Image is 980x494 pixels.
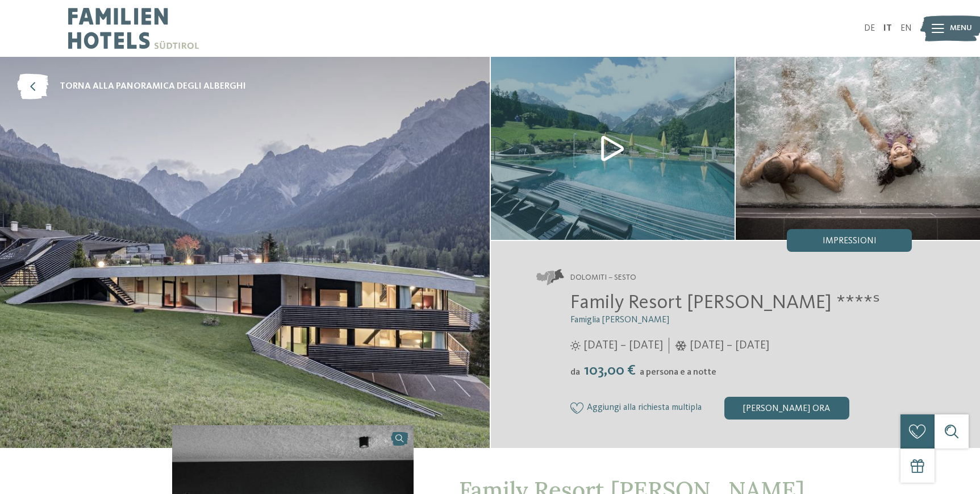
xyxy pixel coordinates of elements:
[17,74,246,99] a: torna alla panoramica degli alberghi
[60,80,246,93] span: torna alla panoramica degli alberghi
[570,316,669,325] span: Famiglia [PERSON_NAME]
[570,368,580,377] span: da
[883,24,892,33] a: IT
[581,363,639,378] span: 103,00 €
[587,403,702,413] span: Aggiungi alla richiesta multipla
[950,23,972,34] span: Menu
[570,341,581,351] i: Orari d'apertura estate
[583,338,663,354] span: [DATE] – [DATE]
[823,236,877,246] span: Impressioni
[570,272,636,284] span: Dolomiti – Sesto
[690,338,769,354] span: [DATE] – [DATE]
[724,397,849,420] div: [PERSON_NAME] ora
[736,57,980,240] img: Il nostro family hotel a Sesto, il vostro rifugio sulle Dolomiti.
[491,57,735,240] img: Il nostro family hotel a Sesto, il vostro rifugio sulle Dolomiti.
[864,24,875,33] a: DE
[675,341,687,351] i: Orari d'apertura inverno
[640,368,716,377] span: a persona e a notte
[570,293,880,313] span: Family Resort [PERSON_NAME] ****ˢ
[900,24,912,33] a: EN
